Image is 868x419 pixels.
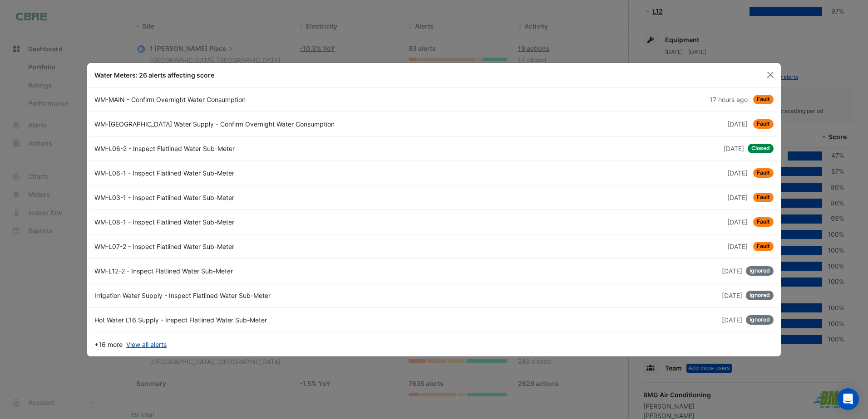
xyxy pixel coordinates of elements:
a: View all alerts [126,340,167,349]
div: WM-MAIN - Confirm Overnight Water Consumption [89,95,434,104]
span: Fault [753,242,774,251]
span: Closed [748,144,774,153]
div: WM-L06-1 - Inspect Flatlined Water Sub-Meter [89,168,434,178]
span: Ignored [746,315,774,325]
span: Wed 30-Oct-2024 09:27 AEDT [722,267,742,275]
span: Mon 26-Jun-2023 15:29 AEST [722,316,742,324]
span: Mon 22-Sep-2025 05:15 AEST [727,120,748,128]
span: +16 more [94,340,123,349]
b: Water Meters: 26 alerts affecting score [94,71,214,79]
span: Ignored [746,266,774,276]
div: Irrigation Water Supply - Inspect Flatlined Water Sub-Meter [89,291,434,300]
span: Wed 03-Sep-2025 11:04 AEST [724,145,744,152]
span: Mon 02-Jun-2025 09:00 AEST [727,243,748,250]
div: Open Intercom Messenger [837,388,859,410]
div: WM-L06-2 - Inspect Flatlined Water Sub-Meter [89,144,434,153]
span: Mon 30-Jun-2025 10:45 AEST [727,218,748,226]
button: Close [764,68,777,82]
span: Fault [753,217,774,227]
span: Mon 03-Jul-2023 10:56 AEST [722,292,742,299]
div: WM-L12-2 - Inspect Flatlined Water Sub-Meter [89,266,434,276]
div: WM-[GEOGRAPHIC_DATA] Water Supply - Confirm Overnight Water Consumption [89,119,434,129]
span: Fault [753,119,774,129]
span: Ignored [746,291,774,300]
span: Thu 03-Jul-2025 14:15 AEST [727,194,748,201]
span: Thu 28-Aug-2025 10:00 AEST [727,169,748,177]
div: WM-L08-1 - Inspect Flatlined Water Sub-Meter [89,217,434,227]
span: Fault [753,95,774,104]
div: WM-L03-1 - Inspect Flatlined Water Sub-Meter [89,193,434,202]
div: Hot Water L16 Supply - Inspect Flatlined Water Sub-Meter [89,315,434,325]
span: Mon 22-Sep-2025 22:00 AEST [710,96,748,103]
span: Fault [753,168,774,178]
div: WM-L07-2 - Inspect Flatlined Water Sub-Meter [89,242,434,251]
span: Fault [753,193,774,202]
